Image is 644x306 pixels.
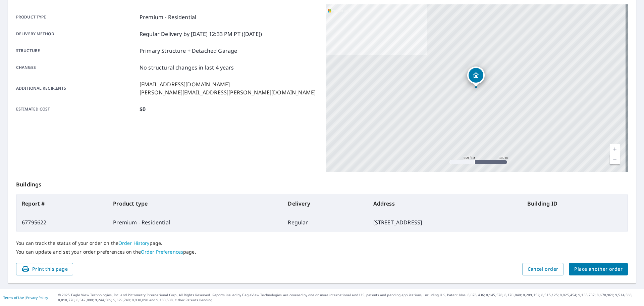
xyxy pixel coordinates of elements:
p: Additional recipients [16,80,137,96]
th: Address [368,194,522,213]
a: Order History [118,240,150,246]
th: Report # [16,194,108,213]
p: Primary Structure + Detached Garage [140,47,237,55]
th: Product type [108,194,282,213]
p: Delivery method [16,30,137,38]
button: Cancel order [522,263,564,275]
p: © 2025 Eagle View Technologies, Inc. and Pictometry International Corp. All Rights Reserved. Repo... [58,293,641,303]
p: [PERSON_NAME][EMAIL_ADDRESS][PERSON_NAME][DOMAIN_NAME] [140,88,316,96]
p: No structural changes in last 4 years [140,63,234,72]
div: Dropped pin, building 1, Residential property, 21731 Hyerwood San Antonio, TX 78259 [467,67,485,87]
p: Buildings [16,172,628,194]
p: Regular Delivery by [DATE] 12:33 PM PT ([DATE]) [140,30,262,38]
span: Place another order [574,265,623,273]
span: Cancel order [528,265,558,273]
p: Product type [16,13,137,21]
td: Premium - Residential [108,213,282,232]
p: Premium - Residential [140,13,196,21]
a: Privacy Policy [26,295,48,300]
a: Current Level 17, Zoom In [610,144,620,154]
a: Terms of Use [3,295,24,300]
p: | [3,296,48,300]
p: $0 [140,105,146,113]
th: Delivery [282,194,368,213]
p: Changes [16,63,137,72]
a: Order Preferences [141,249,183,255]
p: Structure [16,47,137,55]
p: [EMAIL_ADDRESS][DOMAIN_NAME] [140,80,316,88]
span: Print this page [21,265,68,273]
p: You can track the status of your order on the page. [16,240,628,246]
button: Print this page [16,263,73,275]
button: Place another order [569,263,628,275]
td: Regular [282,213,368,232]
td: [STREET_ADDRESS] [368,213,522,232]
a: Current Level 17, Zoom Out [610,154,620,164]
p: You can update and set your order preferences on the page. [16,249,628,255]
td: 67795622 [16,213,108,232]
p: Estimated cost [16,105,137,113]
th: Building ID [522,194,628,213]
